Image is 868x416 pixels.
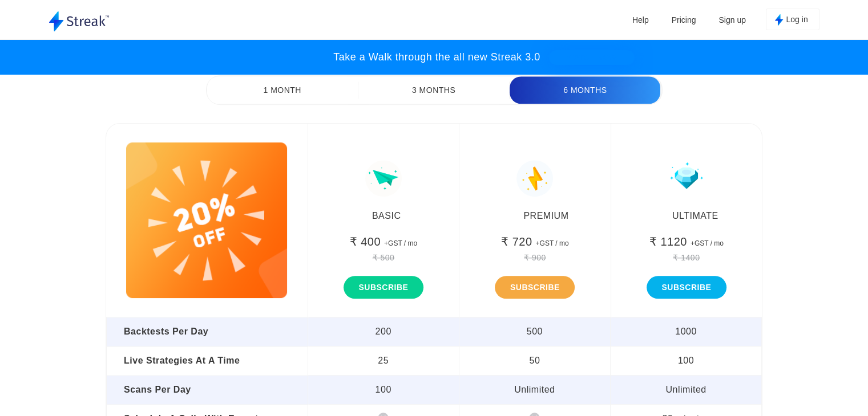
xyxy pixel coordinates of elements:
[611,346,762,376] div: 100
[535,239,568,247] div: +GST / mo
[611,317,762,346] div: 1000
[691,239,724,247] div: +GST / mo
[647,276,726,299] button: SUBSCRIBE
[786,15,808,26] span: Log in
[516,160,553,197] img: img
[627,11,655,28] a: Help
[459,317,611,346] div: 500
[126,142,287,298] img: discount_img
[365,204,402,228] div: BASIC
[372,253,394,262] div: ₹ 500
[501,235,532,248] div: ₹ 720
[308,376,459,405] div: 100
[524,253,546,262] div: ₹ 900
[673,253,700,262] div: ₹ 1400
[459,376,611,405] div: Unlimited
[344,276,423,299] button: SUBSCRIBE
[322,51,540,63] p: Take a Walk through the all new Streak 3.0
[665,204,708,228] div: ULTIMATE
[49,11,110,31] img: logo
[384,239,417,247] div: +GST / mo
[713,11,751,28] a: Sign up
[106,376,308,405] div: Scans per day
[611,376,762,405] div: Unlimited
[775,14,784,26] img: kite_logo
[106,317,308,346] div: Backtests per day
[350,235,381,248] div: ₹ 400
[495,276,575,299] button: SUBSCRIBE
[365,160,402,197] img: img
[459,346,611,376] div: 50
[358,76,509,104] button: 3 Months
[649,235,687,248] div: ₹ 1120
[665,154,708,197] img: img
[666,11,702,28] a: Pricing
[766,9,819,30] button: Log in
[308,317,459,346] div: 200
[308,346,459,376] div: 25
[106,346,308,376] div: Live strategies at a time
[510,76,660,104] button: 6 Months
[549,50,635,65] button: WATCH NOW
[516,204,553,228] div: PREMIUM
[207,76,358,104] button: 1 Month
